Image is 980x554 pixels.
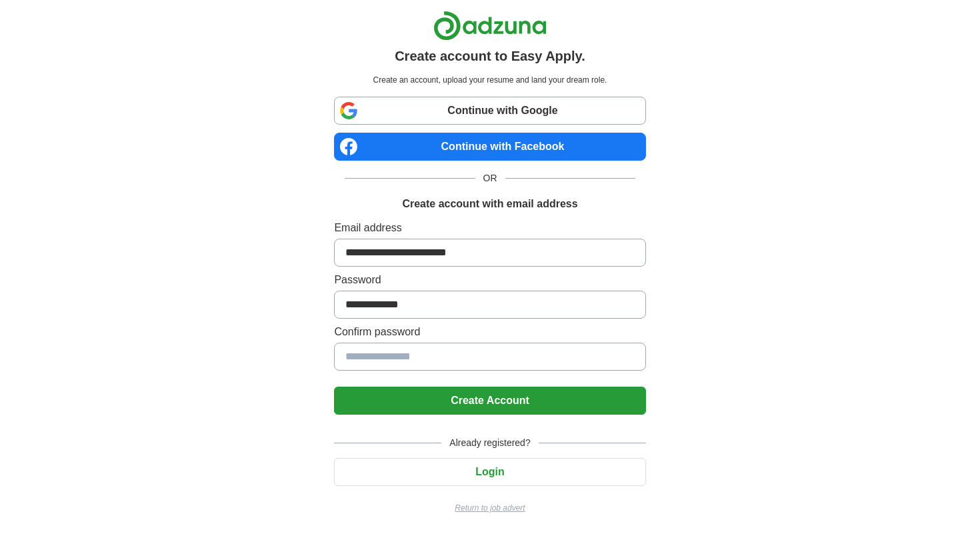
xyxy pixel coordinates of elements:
[334,324,645,340] label: Confirm password
[441,436,538,450] span: Already registered?
[334,133,645,161] a: Continue with Facebook
[334,272,645,288] label: Password
[475,171,505,185] span: OR
[402,196,577,212] h1: Create account with email address
[395,46,585,66] h1: Create account to Easy Apply.
[334,387,645,415] button: Create Account
[334,466,645,477] a: Login
[334,502,645,514] a: Return to job advert
[334,97,645,125] a: Continue with Google
[433,11,547,41] img: Adzuna logo
[337,74,643,86] p: Create an account, upload your resume and land your dream role.
[334,458,645,486] button: Login
[334,220,645,236] label: Email address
